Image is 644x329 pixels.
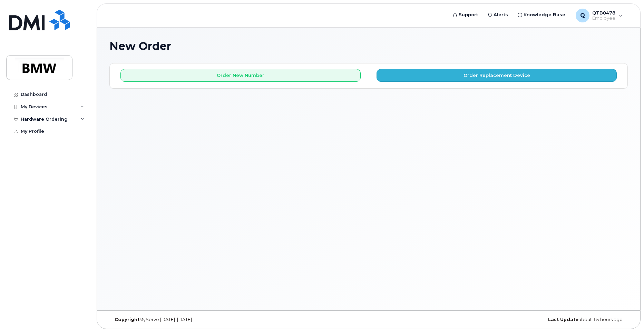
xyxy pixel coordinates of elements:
button: Order Replacement Device [377,69,617,82]
h1: New Order [109,40,628,52]
strong: Copyright [115,317,139,322]
strong: Last Update [548,317,578,322]
iframe: Messenger Launcher [614,299,639,324]
div: about 15 hours ago [455,317,628,322]
button: Order New Number [120,69,361,82]
div: MyServe [DATE]–[DATE] [109,317,282,322]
